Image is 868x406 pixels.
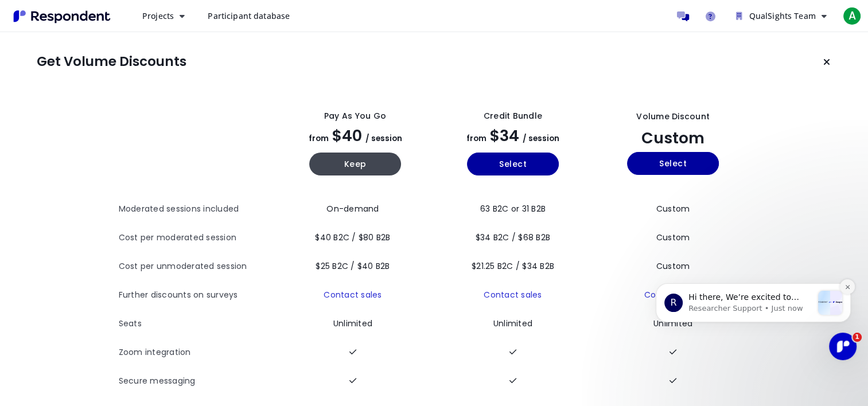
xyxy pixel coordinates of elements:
[671,5,694,28] a: Message participants
[119,281,277,310] th: Further discounts on surveys
[726,6,836,26] button: QualSights Team
[815,50,838,73] button: Keep current plan
[840,6,863,26] button: A
[316,260,390,272] span: $25 B2C / $40 B2B
[208,10,290,21] span: Participant database
[119,224,277,252] th: Cost per moderated session
[484,110,542,122] div: Credit Bundle
[480,203,546,214] span: 63 B2C or 31 B2B
[656,203,690,214] span: Custom
[484,289,542,300] a: Contact sales
[365,133,402,144] span: / session
[201,34,216,49] button: Dismiss notification
[466,133,486,144] span: from
[749,10,816,21] span: QualSights Team
[853,333,862,342] span: 1
[472,260,554,272] span: $21.25 B2C / $34 B2B
[50,58,174,68] p: Message from Researcher Support, sent Just now
[119,338,277,367] th: Zoom integration
[699,5,722,28] a: Help and support
[639,245,868,375] iframe: Intercom notifications message
[627,152,719,175] button: Select yearly custom_static plan
[50,46,174,58] p: Hi there, We’re excited to share that our site and platform have had a refresh! While the look is...
[829,333,857,360] iframe: Intercom live chat
[843,7,861,25] span: A
[309,133,329,144] span: from
[142,10,174,21] span: Projects
[133,6,194,26] button: Projects
[309,153,401,175] button: Keep current yearly payg plan
[332,125,362,146] span: $40
[326,203,379,214] span: On-demand
[324,289,382,300] a: Contact sales
[26,48,44,67] div: Profile image for Researcher Support
[493,318,532,329] span: Unlimited
[490,125,519,146] span: $34
[523,133,559,144] span: / session
[656,232,690,243] span: Custom
[119,252,277,281] th: Cost per unmoderated session
[37,54,186,70] h1: Get Volume Discounts
[636,111,710,123] div: Volume Discount
[119,367,277,396] th: Secure messaging
[17,38,212,77] div: message notification from Researcher Support, Just now. Hi there, We’re excited to share that our...
[119,195,277,224] th: Moderated sessions included
[476,232,550,243] span: $34 B2C / $68 B2B
[333,318,372,329] span: Unlimited
[324,110,386,122] div: Pay as you go
[467,153,559,175] button: Select yearly basic plan
[641,127,704,149] span: Custom
[315,232,390,243] span: $40 B2C / $80 B2B
[119,310,277,338] th: Seats
[9,7,115,26] img: Respondent
[198,6,299,26] a: Participant database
